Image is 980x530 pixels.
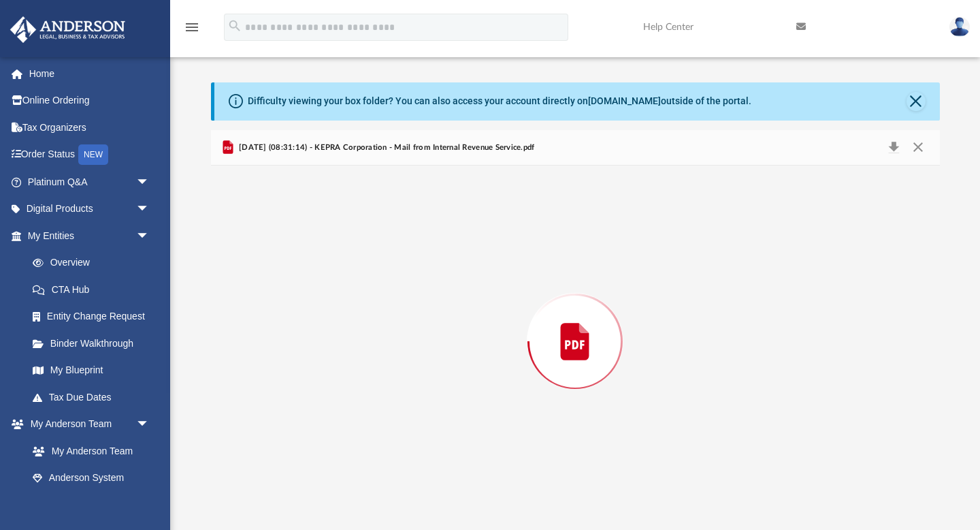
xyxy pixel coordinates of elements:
a: Anderson System [19,465,163,492]
button: Close [906,92,926,111]
i: search [227,18,242,33]
img: Anderson Advisors Platinum Portal [6,16,129,43]
a: Entity Change Request [19,303,170,330]
i: menu [184,19,200,35]
span: arrow_drop_down [136,196,163,223]
button: Close [906,138,930,157]
a: Online Ordering [10,87,170,114]
a: Tax Due Dates [19,384,170,411]
div: Preview [211,130,940,518]
div: NEW [78,144,108,165]
a: menu [184,26,200,35]
img: User Pic [949,17,970,37]
a: My Entitiesarrow_drop_down [10,222,170,249]
a: My Blueprint [19,357,163,384]
a: Digital Productsarrow_drop_down [10,196,170,223]
span: arrow_drop_down [136,168,163,196]
a: My Anderson Teamarrow_drop_down [10,411,163,438]
button: Download [882,138,906,157]
div: Difficulty viewing your box folder? You can also access your account directly on outside of the p... [248,94,751,108]
a: Overview [19,249,170,277]
a: Home [10,60,170,87]
a: Platinum Q&Aarrow_drop_down [10,168,170,196]
span: arrow_drop_down [136,222,163,250]
a: My Anderson Team [19,437,157,465]
a: Order StatusNEW [10,141,170,169]
span: arrow_drop_down [136,411,163,439]
span: [DATE] (08:31:14) - KEPRA Corporation - Mail from Internal Revenue Service.pdf [236,142,535,154]
a: [DOMAIN_NAME] [588,95,661,106]
a: CTA Hub [19,276,170,303]
a: Binder Walkthrough [19,330,170,357]
a: Tax Organizers [10,114,170,141]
